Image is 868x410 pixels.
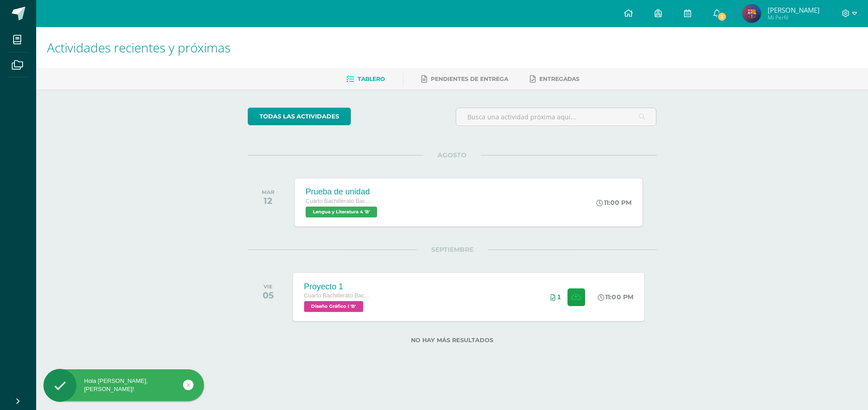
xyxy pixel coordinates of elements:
div: Archivos entregados [551,293,561,301]
img: e2cc278f57f63dae46b7a76269f6ecc0.png [743,5,761,23]
span: Actividades recientes y próximas [47,39,231,56]
span: Cuarto Bachillerato Bachillerato en CCLL con Orientación en Diseño Gráfico [304,292,373,299]
a: Pendientes de entrega [421,72,508,86]
span: Lengua y Literatura 4 'B' [306,207,377,217]
div: 05 [263,290,274,301]
div: Prueba de unidad [306,187,379,197]
span: Entregadas [539,75,580,82]
span: 3 [717,12,727,22]
input: Busca una actividad próxima aquí... [456,108,656,126]
span: Tablero [358,75,385,82]
span: 1 [557,293,561,301]
a: Tablero [346,72,385,86]
a: Entregadas [530,72,580,86]
a: todas las Actividades [248,108,351,125]
div: VIE [263,283,274,290]
span: AGOSTO [423,151,481,159]
span: Cuarto Bachillerato Bachillerato en CCLL con Orientación en Diseño Gráfico [306,198,373,204]
div: Proyecto 1 [304,282,373,291]
span: [PERSON_NAME] [768,5,820,14]
span: SEPTIEMBRE [417,245,488,254]
div: 12 [262,195,274,206]
span: Diseño Gráfico I 'B' [304,301,363,312]
span: Pendientes de entrega [431,75,508,82]
div: 11:00 PM [598,293,633,301]
span: Mi Perfil [768,14,820,21]
div: MAR [262,189,274,195]
label: No hay más resultados [248,337,657,344]
div: 11:00 PM [596,198,632,207]
div: Hola [PERSON_NAME], [PERSON_NAME]! [43,377,204,393]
